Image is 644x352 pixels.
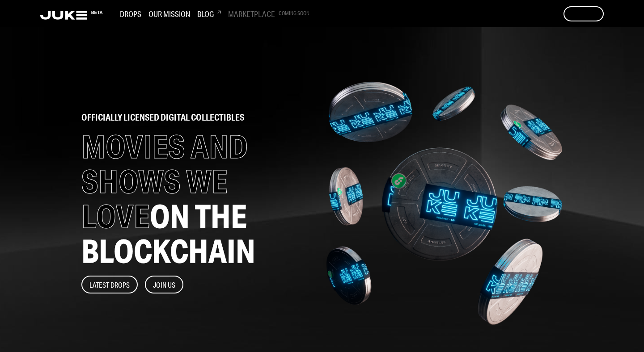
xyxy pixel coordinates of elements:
[148,9,190,19] h3: Our Mission
[197,9,221,19] h3: Blog
[81,197,255,270] span: ON THE BLOCKCHAIN
[81,129,309,268] h1: MOVIES AND SHOWS WE LOVE
[145,276,183,293] button: Join Us
[81,113,309,122] h2: officially licensed digital collectibles
[120,9,141,19] h3: Drops
[81,276,138,293] button: Latest Drops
